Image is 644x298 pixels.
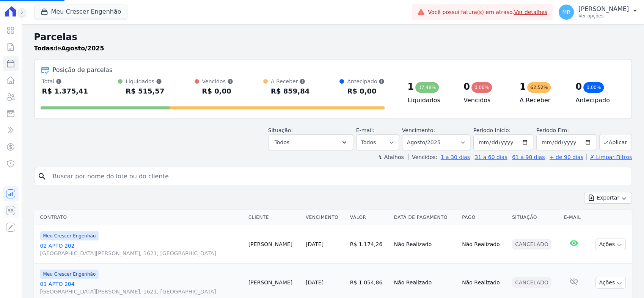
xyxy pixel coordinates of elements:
[520,81,526,93] div: 1
[584,192,632,204] button: Exportar
[512,277,551,288] div: Cancelado
[536,126,596,134] label: Período Fim:
[306,279,324,286] a: [DATE]
[595,239,626,250] button: Ações
[415,82,439,93] div: 37,48%
[126,78,164,85] div: Liquidados
[61,45,104,52] strong: Agosto/2025
[512,239,551,250] div: Cancelado
[599,134,632,150] button: Aplicar
[562,9,570,15] span: MR
[40,231,99,240] span: Meu Crescer Engenhão
[561,210,587,225] th: E-mail
[578,13,629,19] p: Ver opções
[202,85,233,97] div: R$ 0,00
[407,96,451,105] h4: Liquidados
[48,169,628,184] input: Buscar por nome do lote ou do cliente
[595,277,626,289] button: Ações
[245,225,303,264] td: [PERSON_NAME]
[126,85,164,97] div: R$ 515,57
[474,154,507,160] a: 31 a 60 dias
[38,172,47,181] i: search
[463,81,470,93] div: 0
[514,9,548,15] a: Ver detalhes
[553,2,644,23] button: MR [PERSON_NAME] Ver opções
[53,66,113,75] div: Posição de parcelas
[575,96,619,105] h4: Antecipado
[34,44,104,53] p: de
[271,78,309,85] div: A Receber
[356,127,375,133] label: E-mail:
[575,81,582,93] div: 0
[245,210,303,225] th: Cliente
[347,85,385,97] div: R$ 0,00
[527,82,551,93] div: 62,52%
[586,154,632,160] a: ✗ Limpar Filtros
[520,96,564,105] h4: A Receber
[473,127,510,133] label: Período Inicío:
[306,241,324,247] a: [DATE]
[428,8,547,16] span: Você possui fatura(s) em atraso.
[34,30,632,44] h2: Parcelas
[463,96,507,105] h4: Vencidos
[275,138,289,147] span: Todos
[459,210,509,225] th: Pago
[583,82,604,93] div: 0,00%
[441,154,470,160] a: 1 a 30 dias
[391,210,459,225] th: Data de Pagamento
[42,85,88,97] div: R$ 1.375,41
[550,154,583,160] a: + de 90 dias
[347,210,391,225] th: Valor
[578,5,629,13] p: [PERSON_NAME]
[471,82,492,93] div: 0,00%
[34,210,245,225] th: Contrato
[378,154,404,160] label: ↯ Atalhos
[509,210,561,225] th: Situação
[408,154,437,160] label: Vencidos:
[402,127,435,133] label: Vencimento:
[40,270,99,279] span: Meu Crescer Engenhão
[347,78,385,85] div: Antecipado
[459,225,509,264] td: Não Realizado
[40,242,242,257] a: 02 APTO 202[GEOGRAPHIC_DATA][PERSON_NAME], 1621, [GEOGRAPHIC_DATA]
[271,85,309,97] div: R$ 859,84
[512,154,545,160] a: 61 a 90 dias
[40,288,242,295] span: [GEOGRAPHIC_DATA][PERSON_NAME], 1621, [GEOGRAPHIC_DATA]
[347,225,391,264] td: R$ 1.174,26
[34,45,54,52] strong: Todas
[202,78,233,85] div: Vencidos
[40,280,242,295] a: 01 APTO 204[GEOGRAPHIC_DATA][PERSON_NAME], 1621, [GEOGRAPHIC_DATA]
[268,127,293,133] label: Situação:
[42,78,88,85] div: Total
[40,250,242,257] span: [GEOGRAPHIC_DATA][PERSON_NAME], 1621, [GEOGRAPHIC_DATA]
[303,210,347,225] th: Vencimento
[268,134,353,150] button: Todos
[391,225,459,264] td: Não Realizado
[407,81,414,93] div: 1
[34,5,128,19] button: Meu Crescer Engenhão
